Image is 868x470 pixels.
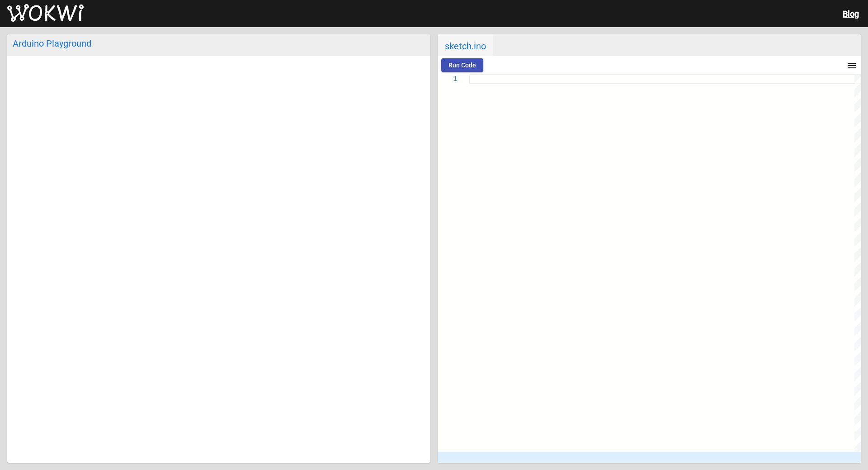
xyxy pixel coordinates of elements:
[438,74,458,84] div: 1
[438,34,493,56] span: sketch.ino
[448,62,476,69] span: Run Code
[846,60,857,71] mat-icon: menu
[843,9,859,19] a: Blog
[7,4,84,22] img: Wokwi
[13,38,425,49] div: Arduino Playground
[441,58,483,72] button: Run Code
